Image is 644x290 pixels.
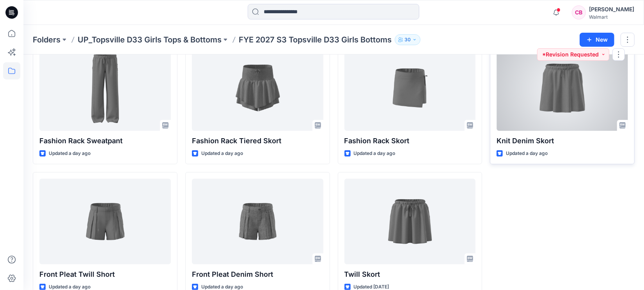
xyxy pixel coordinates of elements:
[192,135,323,146] p: Fashion Rack Tiered Skort
[344,135,476,146] p: Fashion Rack Skort
[39,179,171,264] a: Front Pleat Twill Short
[354,149,396,158] p: Updated a day ago
[39,45,171,131] a: Fashion Rack Sweatpant
[589,5,634,14] div: [PERSON_NAME]
[572,5,586,19] div: CB
[580,33,614,47] button: New
[589,14,634,20] div: Walmart
[344,269,476,280] p: Twill Skort
[395,34,420,45] button: 30
[344,179,476,264] a: Twill Skort
[201,149,243,158] p: Updated a day ago
[506,149,548,158] p: Updated a day ago
[404,35,411,44] p: 30
[39,135,171,146] p: Fashion Rack Sweatpant
[192,269,323,280] p: Front Pleat Denim Short
[78,34,222,45] a: UP_Topsville D33 Girls Tops & Bottoms
[497,135,628,146] p: Knit Denim Skort
[497,45,628,131] a: Knit Denim Skort
[49,149,90,158] p: Updated a day ago
[39,269,171,280] p: Front Pleat Twill Short
[33,34,60,45] a: Folders
[344,45,476,131] a: Fashion Rack Skort
[192,45,323,131] a: Fashion Rack Tiered Skort
[192,179,323,264] a: Front Pleat Denim Short
[239,34,392,45] p: FYE 2027 S3 Topsville D33 Girls Bottoms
